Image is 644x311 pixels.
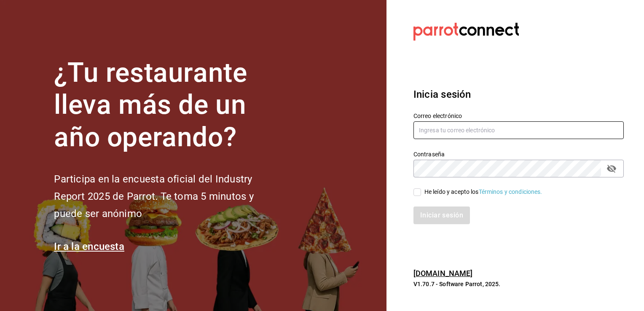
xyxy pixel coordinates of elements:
[54,57,282,154] h1: ¿Tu restaurante lleva más de un año operando?
[413,121,624,139] input: Ingresa tu correo electrónico
[424,188,542,196] div: He leído y acepto los
[479,188,542,195] a: Términos y condiciones.
[413,113,624,118] label: Correo electrónico
[413,269,473,278] a: [DOMAIN_NAME]
[604,161,619,176] button: Campo de contraseña
[413,87,624,102] h3: Inicia sesión
[413,151,624,157] label: Contraseña
[54,171,282,222] h2: Participa en la encuesta oficial del Industry Report 2025 de Parrot. Te toma 5 minutos y puede se...
[413,280,624,288] p: V1.70.7 - Software Parrot, 2025.
[54,241,124,252] a: Ir a la encuesta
